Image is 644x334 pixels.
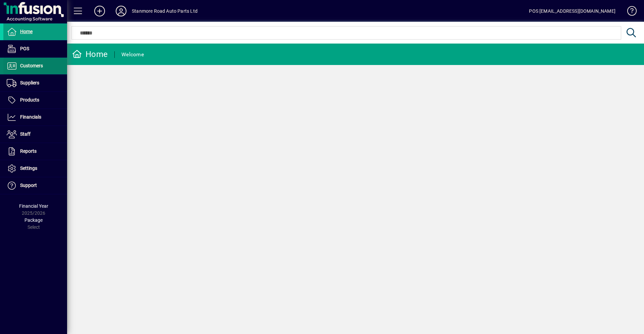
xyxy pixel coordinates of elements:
a: Suppliers [3,75,67,91]
a: Products [3,92,67,109]
span: Package [24,217,43,223]
a: Knowledge Base [622,1,636,23]
span: Settings [20,165,37,171]
a: Customers [3,58,67,74]
span: Reports [20,148,37,154]
span: Financial Year [19,203,48,209]
span: Customers [20,63,43,68]
button: Profile [110,5,132,17]
span: Home [20,29,33,34]
span: Support [20,183,37,188]
a: Support [3,177,67,194]
div: POS [EMAIL_ADDRESS][DOMAIN_NAME] [529,6,615,16]
button: Add [89,5,110,17]
a: Reports [3,143,67,160]
div: Home [72,49,108,60]
div: Welcome [121,49,144,60]
span: Suppliers [20,80,39,85]
span: POS [20,46,29,51]
span: Products [20,97,39,103]
span: Financials [20,114,41,120]
a: Financials [3,109,67,126]
div: Stanmore Road Auto Parts Ltd [132,6,198,16]
a: Staff [3,126,67,143]
a: Settings [3,160,67,177]
span: Staff [20,131,31,137]
a: POS [3,41,67,57]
